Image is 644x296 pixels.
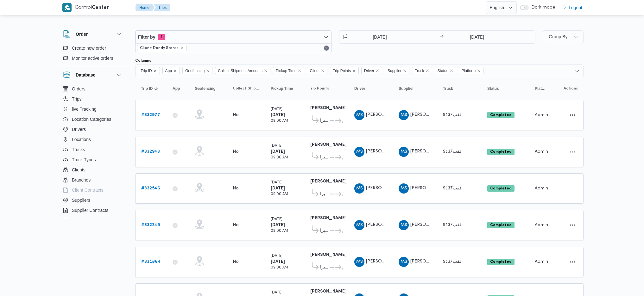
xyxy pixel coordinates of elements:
button: Actions [567,220,578,230]
span: قفب9137 [443,113,462,117]
button: Group By [543,30,584,43]
span: [PERSON_NAME] [410,223,446,227]
small: 09:00 AM [271,156,288,159]
span: Completed [487,222,515,228]
svg: Sorted in descending order [154,86,159,91]
button: App [170,83,186,94]
span: Admin [535,113,548,117]
button: Remove [323,44,330,52]
span: قفب9137 [443,186,462,190]
span: App [173,86,180,91]
b: # 332943 [141,150,160,154]
button: Order [63,30,123,38]
div: No [233,186,239,191]
button: Database [63,71,123,79]
span: MS [356,257,363,267]
span: Driver [361,67,382,74]
span: [PERSON_NAME] [366,259,402,263]
span: MS [401,257,407,267]
div: No [233,259,239,265]
button: Drivers [60,124,125,134]
span: Supplier [399,86,414,91]
span: [PERSON_NAME] [410,113,446,117]
small: [DATE] [271,218,282,221]
button: Remove Driver from selection in this group [376,69,379,73]
span: Location Categories [72,115,111,123]
img: X8yXhbKr1z7QwAAAABJRU5ErkJggg== [62,3,72,12]
span: Completed [487,259,515,265]
b: Completed [490,223,512,227]
span: App [165,67,172,74]
button: Supplier Contracts [60,205,125,215]
span: Supplier [388,67,401,74]
small: 09:00 AM [271,119,288,123]
b: # 332245 [141,223,160,227]
button: Trip IDSorted in descending order [138,83,164,94]
div: Muhammad Slah Aldin Said Muhammad [354,147,364,157]
span: Locations [72,136,91,143]
div: Database [58,84,128,221]
span: MS [356,183,363,194]
span: 1 active filters [158,34,165,40]
a: #332977 [141,111,160,119]
span: قسم شبرا [320,227,329,235]
button: Remove Truck from selection in this group [426,69,429,73]
button: Remove Status from selection in this group [450,69,453,73]
span: MS [401,220,407,230]
button: Actions [567,110,578,120]
span: قفب9137 [443,223,462,227]
span: Trips [72,95,82,103]
span: Pickup Time [271,86,293,91]
div: Muhammad Slah Aldin Said Muhammad [399,257,409,267]
button: Pickup Time [268,83,300,94]
small: [DATE] [271,254,282,258]
span: [PERSON_NAME] [366,223,402,227]
small: 09:00 AM [271,266,288,269]
button: Remove Platform from selection in this group [477,69,481,73]
div: Muhammad Slah Aldin Said Muhammad [354,183,364,194]
span: [PERSON_NAME] [410,149,446,153]
b: [PERSON_NAME] العباسية [310,143,362,147]
span: Create new order [72,44,106,52]
h3: Database [76,71,95,79]
div: Muhammad Slah Aldin Said Muhammad [399,183,409,194]
button: Create new order [60,43,125,53]
div: Muhammad Slah Aldin Said Muhammad [354,220,364,230]
span: قسم شبرا [320,117,329,125]
button: Geofencing [192,83,224,94]
button: Remove Supplier from selection in this group [403,69,407,73]
a: #332245 [141,221,160,229]
span: Pickup Time [276,67,296,74]
div: Muhammad Slah Aldin Said Muhammad [399,220,409,230]
span: Filter by [138,33,155,41]
div: No [233,149,239,155]
small: [DATE] [271,144,282,148]
span: قفب9137 [443,260,462,264]
span: Completed [487,112,515,118]
span: Client [307,67,327,74]
span: Admin [535,223,548,227]
b: [DATE] [271,260,285,264]
b: # 331864 [141,260,161,264]
span: live Tracking [72,105,97,113]
span: Branches [72,176,91,184]
span: Client: Dandy Stores [140,45,179,51]
input: Press the down key to open a popover containing a calendar. [445,31,508,43]
button: remove selected entity [180,46,184,50]
a: #331864 [141,258,161,266]
button: Trips [153,4,170,11]
span: Orders [72,85,85,93]
span: [PERSON_NAME] [410,259,446,263]
small: [DATE] [271,108,282,111]
button: Clients [60,165,125,175]
span: Clients [72,166,85,174]
button: Suppliers [60,195,125,205]
span: [PERSON_NAME] [366,186,402,190]
div: Order [58,43,128,66]
span: Monitor active orders [72,54,113,62]
button: Trucks [60,145,125,155]
span: MS [356,110,363,120]
button: Actions [567,183,578,194]
input: Press the down key to open a popover containing a calendar. [339,31,411,43]
button: Filter by1 active filters [136,31,331,43]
